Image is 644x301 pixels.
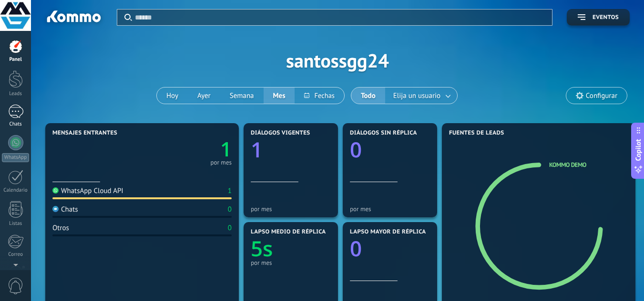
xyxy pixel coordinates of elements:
span: Elija un usuario [391,89,442,102]
div: 1 [228,186,232,195]
div: Leads [2,91,30,97]
div: Panel [2,57,30,63]
span: Diálogos sin réplica [350,130,417,136]
button: Elija un usuario [385,87,457,104]
button: Todo [351,87,385,104]
span: Copilot [634,139,643,161]
span: Fuentes de leads [449,130,504,136]
button: Hoy [157,87,188,104]
div: Chats [2,121,30,127]
span: Lapso medio de réplica [251,229,326,235]
div: Correo [2,252,30,258]
span: Diálogos vigentes [251,130,310,136]
div: Listas [2,221,30,227]
div: WhatsApp [2,153,29,162]
div: Otros [52,223,69,233]
text: 1 [251,135,263,164]
button: Ayer [188,87,220,104]
span: Mensajes entrantes [52,130,117,136]
button: Semana [220,87,264,104]
img: WhatsApp Cloud API [52,187,59,194]
span: Lapso mayor de réplica [350,229,426,235]
button: Fechas [295,87,344,104]
div: 0 [228,205,232,214]
div: Chats [52,205,78,214]
a: Kommo Demo [549,161,586,169]
div: por mes [210,160,232,165]
div: 0 [228,223,232,233]
text: 5s [251,234,273,262]
div: por mes [251,205,331,213]
div: WhatsApp Cloud API [52,186,123,195]
text: 0 [350,135,362,164]
text: 1 [220,136,232,163]
div: Calendario [2,187,30,194]
div: por mes [251,259,331,266]
span: Configurar [586,92,617,100]
a: 1 [142,136,232,163]
img: Chats [52,206,59,212]
text: 0 [350,234,362,262]
div: por mes [350,205,430,213]
button: Eventos [567,9,630,26]
span: Eventos [593,14,619,21]
button: Mes [264,87,295,104]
